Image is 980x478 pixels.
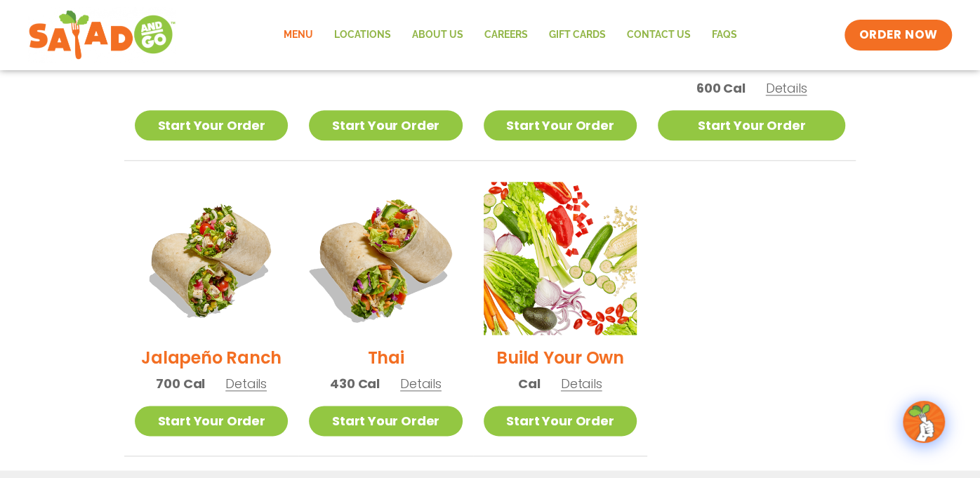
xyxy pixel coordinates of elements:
[658,110,845,140] a: Start Your Order
[496,345,624,370] h2: Build Your Own
[484,110,637,140] a: Start Your Order
[309,110,462,140] a: Start Your Order
[273,19,324,51] a: Menu
[484,182,637,335] img: Product photo for Build Your Own
[324,19,402,51] a: Locations
[135,182,288,335] img: Product photo for Jalapeño Ranch Wrap
[400,375,442,392] span: Details
[561,375,602,392] span: Details
[309,406,462,436] a: Start Your Order
[296,168,475,348] img: Product photo for Thai Wrap
[225,375,267,392] span: Details
[538,19,616,51] a: GIFT CARDS
[135,110,288,140] a: Start Your Order
[156,374,205,393] span: 700 Cal
[474,19,538,51] a: Careers
[518,374,540,393] span: Cal
[135,406,288,436] a: Start Your Order
[273,19,748,51] nav: Menu
[766,79,807,97] span: Details
[859,27,937,44] span: ORDER NOW
[701,19,748,51] a: FAQs
[402,19,474,51] a: About Us
[484,406,637,436] a: Start Your Order
[28,7,176,63] img: new-SAG-logo-768×292
[696,79,746,98] span: 600 Cal
[330,374,380,393] span: 430 Cal
[141,345,282,370] h2: Jalapeño Ranch
[368,345,404,370] h2: Thai
[904,402,943,442] img: wpChatIcon
[845,20,951,51] a: ORDER NOW
[616,19,701,51] a: Contact Us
